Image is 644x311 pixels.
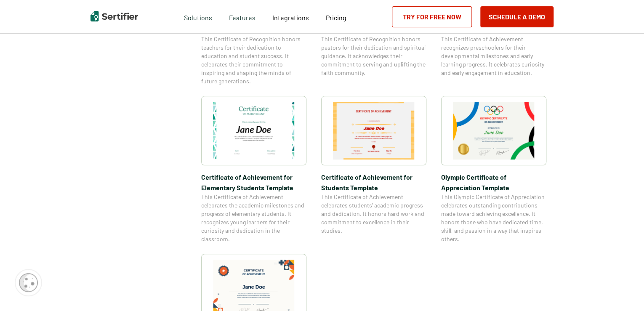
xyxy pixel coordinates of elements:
[392,6,472,27] a: Try for Free Now
[441,96,546,243] a: Olympic Certificate of Appreciation​ TemplateOlympic Certificate of Appreciation​ TemplateThis Ol...
[321,193,426,235] span: This Certificate of Achievement celebrates students’ academic progress and dedication. It honors ...
[90,11,138,21] img: Sertifier | Digital Credentialing Platform
[201,35,306,85] span: This Certificate of Recognition honors teachers for their dedication to education and student suc...
[441,172,546,193] span: Olympic Certificate of Appreciation​ Template
[272,11,309,22] a: Integrations
[480,6,554,27] button: Schedule a Demo
[213,102,295,159] img: Certificate of Achievement for Elementary Students Template
[229,11,255,22] span: Features
[602,271,644,311] iframe: Chat Widget
[333,102,415,159] img: Certificate of Achievement for Students Template
[326,11,346,22] a: Pricing
[321,96,426,243] a: Certificate of Achievement for Students TemplateCertificate of Achievement for Students TemplateT...
[441,35,546,77] span: This Certificate of Achievement recognizes preschoolers for their developmental milestones and ea...
[326,13,346,21] span: Pricing
[441,193,546,243] span: This Olympic Certificate of Appreciation celebrates outstanding contributions made toward achievi...
[321,35,426,77] span: This Certificate of Recognition honors pastors for their dedication and spiritual guidance. It ac...
[453,102,535,159] img: Olympic Certificate of Appreciation​ Template
[201,193,306,243] span: This Certificate of Achievement celebrates the academic milestones and progress of elementary stu...
[272,13,309,21] span: Integrations
[321,172,426,193] span: Certificate of Achievement for Students Template
[19,273,38,292] img: Cookie Popup Icon
[201,172,306,193] span: Certificate of Achievement for Elementary Students Template
[184,11,212,22] span: Solutions
[201,96,306,243] a: Certificate of Achievement for Elementary Students TemplateCertificate of Achievement for Element...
